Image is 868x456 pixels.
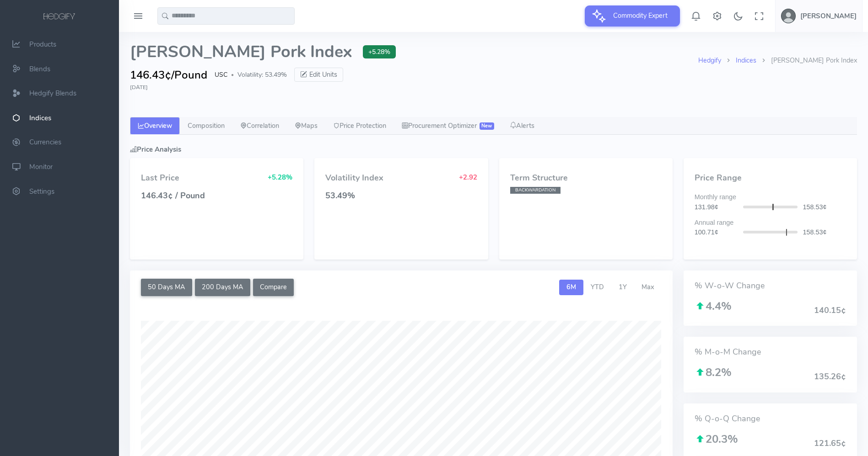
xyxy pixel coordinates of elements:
[29,187,54,196] span: Settings
[29,113,51,122] span: Indices
[689,228,743,238] div: 100.71¢
[253,279,294,296] button: Compare
[237,70,287,80] span: Volatility: 53.49%
[268,173,292,182] span: +5.28%
[141,191,292,201] h4: 146.43¢ / Pound
[29,40,56,49] span: Products
[502,117,542,135] a: Alerts
[591,282,604,292] span: YTD
[325,191,477,201] h4: 53.49%
[287,117,325,135] a: Maps
[695,348,846,357] h4: % M-o-M Change
[231,73,234,77] span: ●
[29,64,50,74] span: Blends
[29,89,76,98] span: Hedgify Blends
[232,117,287,135] a: Correlation
[695,414,846,424] h4: % Q-o-Q Change
[585,11,680,20] a: Commodity Expert
[325,174,383,183] h4: Volatility Index
[459,173,477,182] span: +2.92
[363,45,396,58] span: +5.28%
[130,146,857,153] h5: Price Analysis
[756,56,857,66] li: [PERSON_NAME] Pork Index
[585,5,680,27] button: Commodity Expert
[325,117,394,135] a: Price Protection
[736,56,756,65] a: Indices
[800,12,857,20] h5: [PERSON_NAME]
[695,365,732,380] span: 8.2%
[814,372,846,382] h4: 135.26¢
[29,162,53,171] span: Monitor
[689,202,743,212] div: 131.98¢
[394,117,502,135] a: Procurement Optimizer
[695,281,846,291] h4: % W-o-W Change
[814,439,846,448] h4: 121.65¢
[29,138,61,147] span: Currencies
[180,117,232,135] a: Composition
[215,70,227,80] span: USC
[798,202,852,212] div: 158.53¢
[695,432,738,446] span: 20.3%
[689,218,852,228] div: Annual range
[566,282,576,292] span: 6M
[698,56,721,65] a: Hedgify
[510,187,561,194] span: BACKWARDATION
[141,279,192,296] button: 50 Days MA
[510,174,662,183] h4: Term Structure
[130,67,207,83] span: 146.43¢/Pound
[781,9,796,23] img: user-image
[642,282,654,292] span: Max
[294,68,343,82] button: Edit Units
[608,5,673,26] span: Commodity Expert
[42,12,77,22] img: logo
[814,306,846,315] h4: 140.15¢
[480,122,494,130] span: New
[141,174,179,183] h4: Last Price
[798,228,852,238] div: 158.53¢
[689,192,852,202] div: Monthly range
[130,83,857,91] div: [DATE]
[695,299,732,313] span: 4.4%
[130,43,352,61] span: [PERSON_NAME] Pork Index
[695,174,846,183] h4: Price Range
[619,282,627,292] span: 1Y
[130,117,180,135] a: Overview
[195,279,250,296] button: 200 Days MA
